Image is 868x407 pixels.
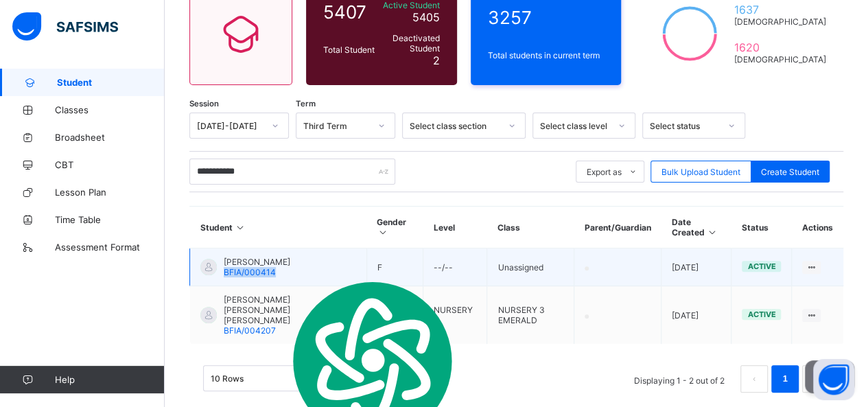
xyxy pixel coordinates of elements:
[707,227,718,237] i: Sort in Ascending Order
[423,207,487,248] th: Level
[366,207,423,248] th: Gender
[412,10,440,24] span: 5405
[410,121,500,131] div: Select class section
[802,365,830,393] li: 下一页
[587,167,622,177] span: Export as
[661,207,731,248] th: Date Created
[55,214,165,225] span: Time Table
[574,207,661,248] th: Parent/Guardian
[57,77,165,88] span: Student
[802,365,830,393] button: next page
[740,365,768,393] li: 上一页
[771,365,799,393] li: 1
[433,54,440,67] span: 2
[540,121,610,131] div: Select class level
[624,365,735,393] li: Displaying 1 - 2 out of 2
[55,159,165,170] span: CBT
[224,267,276,277] span: BFIA/000414
[235,222,246,233] i: Sort in Ascending Order
[55,374,164,385] span: Help
[323,1,375,23] span: 5407
[661,248,731,286] td: [DATE]
[382,33,440,54] span: Deactivated Student
[55,187,165,198] span: Lesson Plan
[12,12,118,41] img: safsims
[650,121,720,131] div: Select status
[296,99,316,108] span: Term
[661,286,731,345] td: [DATE]
[487,248,574,286] td: Unassigned
[488,7,605,28] span: 3257
[661,167,740,177] span: Bulk Upload Student
[211,373,301,384] div: 10 Rows
[734,3,826,16] span: 1637
[792,207,843,248] th: Actions
[731,207,792,248] th: Status
[423,248,487,286] td: --/--
[747,310,775,319] span: active
[813,359,854,400] button: Open asap
[488,50,605,60] span: Total students in current term
[197,121,263,131] div: [DATE]-[DATE]
[734,16,826,27] span: [DEMOGRAPHIC_DATA]
[224,257,290,267] span: [PERSON_NAME]
[55,132,165,143] span: Broadsheet
[303,121,370,131] div: Third Term
[224,294,356,325] span: [PERSON_NAME] [PERSON_NAME] [PERSON_NAME]
[747,261,775,271] span: active
[740,365,768,393] button: prev page
[734,40,826,54] span: 1620
[778,370,791,388] a: 1
[487,286,574,345] td: NURSERY 3 EMERALD
[190,207,367,248] th: Student
[320,41,378,58] div: Total Student
[734,54,826,65] span: [DEMOGRAPHIC_DATA]
[377,227,388,237] i: Sort in Ascending Order
[487,207,574,248] th: Class
[189,99,219,108] span: Session
[366,248,423,286] td: F
[761,167,819,177] span: Create Student
[55,242,165,253] span: Assessment Format
[224,325,276,336] span: BFIA/004207
[55,104,165,115] span: Classes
